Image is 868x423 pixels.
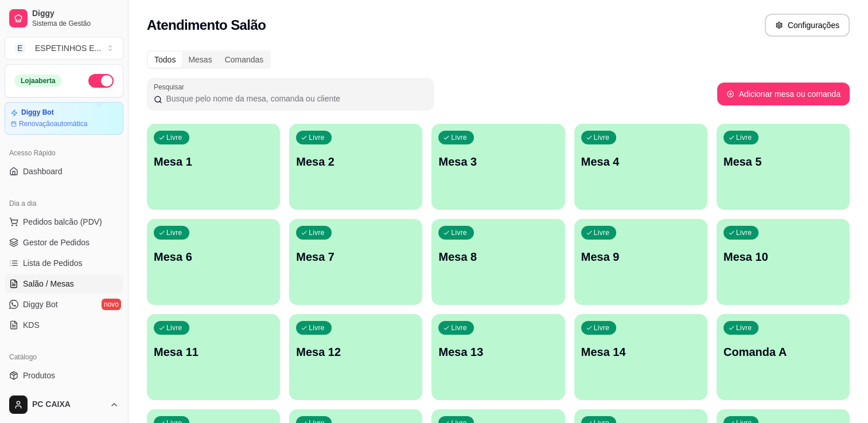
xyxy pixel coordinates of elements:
[723,344,843,360] p: Comanda A
[581,344,700,360] p: Mesa 14
[23,166,63,177] span: Dashboard
[736,228,752,237] p: Livre
[309,323,325,332] p: Livre
[736,133,752,142] p: Livre
[451,228,467,237] p: Livre
[431,314,565,400] button: LivreMesa 13
[5,102,123,135] a: Diggy BotRenovaçãoautomática
[147,314,280,400] button: LivreMesa 11
[717,124,850,210] button: LivreMesa 5
[574,314,707,400] button: LivreMesa 14
[21,108,54,117] article: Diggy Bot
[5,316,123,334] a: KDS
[23,299,58,310] span: Diggy Bot
[14,75,62,87] div: Loja aberta
[438,344,558,360] p: Mesa 13
[581,249,700,265] p: Mesa 9
[309,228,325,237] p: Livre
[296,154,415,170] p: Mesa 2
[5,194,123,213] div: Dia a dia
[5,213,123,231] button: Pedidos balcão (PDV)
[289,314,422,400] button: LivreMesa 12
[451,133,467,142] p: Livre
[723,249,843,265] p: Mesa 10
[32,9,119,19] span: Diggy
[166,323,182,332] p: Livre
[309,133,325,142] p: Livre
[438,249,558,265] p: Mesa 8
[5,254,123,272] a: Lista de Pedidos
[594,228,610,237] p: Livre
[23,257,83,269] span: Lista de Pedidos
[594,323,610,332] p: Livre
[147,16,266,34] h2: Atendimento Salão
[5,348,123,366] div: Catálogo
[23,370,55,381] span: Produtos
[5,391,123,418] button: PC CAIXA
[296,249,415,265] p: Mesa 7
[296,344,415,360] p: Mesa 12
[154,249,273,265] p: Mesa 6
[154,344,273,360] p: Mesa 11
[574,219,707,305] button: LivreMesa 9
[147,219,280,305] button: LivreMesa 6
[765,14,850,37] button: Configurações
[5,233,123,252] a: Gestor de Pedidos
[289,219,422,305] button: LivreMesa 7
[35,42,101,54] div: ESPETINHOS E ...
[431,124,565,210] button: LivreMesa 3
[5,144,123,162] div: Acesso Rápido
[23,237,89,248] span: Gestor de Pedidos
[717,314,850,400] button: LivreComanda A
[32,399,105,410] span: PC CAIXA
[162,93,427,104] input: Pesquisar
[23,216,102,228] span: Pedidos balcão (PDV)
[438,154,558,170] p: Mesa 3
[32,19,119,28] span: Sistema de Gestão
[581,154,700,170] p: Mesa 4
[717,83,850,105] button: Adicionar mesa ou comanda
[154,82,188,92] label: Pesquisar
[431,219,565,305] button: LivreMesa 8
[88,74,114,88] button: Alterar Status
[23,319,40,331] span: KDS
[5,5,123,32] a: DiggySistema de Gestão
[148,52,182,68] div: Todos
[5,275,123,293] a: Salão / Mesas
[14,42,26,54] span: E
[147,124,280,210] button: LivreMesa 1
[182,52,218,68] div: Mesas
[574,124,707,210] button: LivreMesa 4
[166,228,182,237] p: Livre
[717,219,850,305] button: LivreMesa 10
[5,366,123,385] a: Produtos
[451,323,467,332] p: Livre
[736,323,752,332] p: Livre
[5,37,123,60] button: Select a team
[289,124,422,210] button: LivreMesa 2
[19,119,87,128] article: Renovação automática
[166,133,182,142] p: Livre
[219,52,270,68] div: Comandas
[594,133,610,142] p: Livre
[154,154,273,170] p: Mesa 1
[723,154,843,170] p: Mesa 5
[5,295,123,314] a: Diggy Botnovo
[5,162,123,181] a: Dashboard
[23,278,74,289] span: Salão / Mesas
